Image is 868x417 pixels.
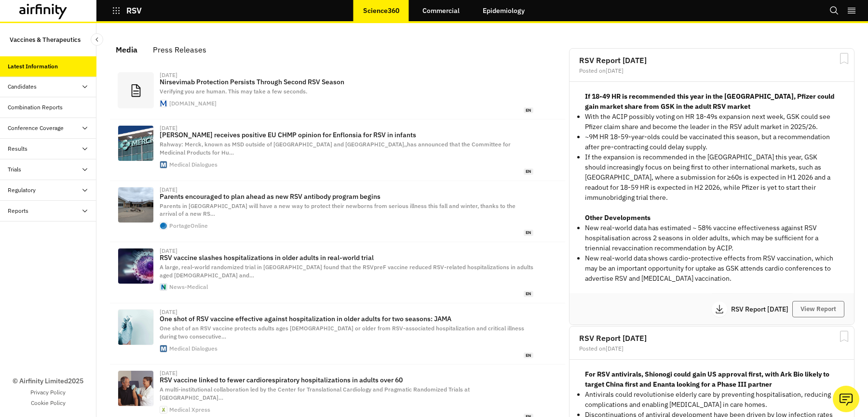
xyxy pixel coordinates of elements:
div: Trials [8,165,21,174]
svg: Bookmark Report [838,52,850,65]
button: View Report [792,301,844,317]
p: ~9M HR 18-59-year-olds could be vaccinated this season, but a recommendation after pre-contractin... [585,132,839,152]
div: Results [8,144,27,153]
p: Antivirals could revolutionise elderly care by preventing hospitalisation, reducing complications... [585,390,839,410]
span: en [524,169,533,175]
div: Regulatory [8,186,36,195]
div: Reports [8,207,28,215]
img: favicon-96x96.png [160,284,167,290]
button: Ask our analysts [833,386,859,412]
span: en [524,291,533,297]
p: Vaccines & Therapeutics [10,31,81,49]
li: New real-world data has estimated ~ 58% vaccine effectiveness against RSV hospitalisation across ... [585,223,839,253]
button: Search [829,2,839,19]
span: One shot of an RSV vaccine protects adults ages [DEMOGRAPHIC_DATA] or older from RSV-associated h... [160,325,524,340]
p: RSV Report [DATE] [731,306,792,313]
div: Candidates [8,82,37,91]
img: 240420-vaccine-5.jpg [118,310,153,345]
span: Rahway: Merck, known as MSD outside of [GEOGRAPHIC_DATA] and [GEOGRAPHIC_DATA],,has announced tha... [160,141,511,156]
svg: Bookmark Report [838,330,850,342]
div: Medical Dialogues [169,162,217,168]
div: [DATE] [160,370,177,376]
p: One shot of RSV vaccine effective against hospitalization in older adults for two seasons: JAMA [160,315,533,323]
img: favicon.ico [160,345,167,352]
div: Press Releases [153,42,206,57]
a: Cookie Policy [31,399,66,407]
p: RSV vaccine linked to fewer cardiorespiratory hospitalizations in adults over 60 [160,376,533,384]
button: Close Sidebar [91,33,103,46]
div: [DATE] [160,72,177,78]
strong: Other Developments [585,213,651,222]
img: favicon.ico [160,161,167,168]
div: [DATE] [160,187,177,193]
div: [DATE] [160,248,177,254]
img: PXL_20250918_191448142.jpg [118,187,153,222]
div: Medical Xpress [169,407,210,413]
div: [DATE] [160,309,177,315]
div: [DOMAIN_NAME] [169,101,217,106]
div: Media [116,42,137,57]
p: RSV [126,6,142,15]
span: en [524,107,533,114]
p: Science360 [363,7,399,14]
p: [PERSON_NAME] receives positive EU CHMP opinion for Enflonsia for RSV in infants [160,131,533,139]
img: android-icon-192x192-2fbf04a18d920f8b495040c5e324505d5d6a8967f862f94a37b236145370ccb2.png [160,222,167,229]
div: Medical Dialogues [169,346,217,352]
div: Latest Information [8,62,58,71]
li: New real-world data shows cardio-protective effects from RSV vaccination, which may be an importa... [585,253,839,284]
h2: RSV Report [DATE] [579,56,844,64]
a: [DATE]One shot of RSV vaccine effective against hospitalization in older adults for two seasons: ... [110,303,565,365]
button: RSV [112,2,142,19]
img: older-adult-vaccine.jpg [118,371,153,406]
div: News-Medical [169,284,208,290]
p: Nirsevimab Protection Persists Through Second RSV Season [160,78,533,86]
a: [DATE]Parents encouraged to plan ahead as new RSV antibody program beginsParents in [GEOGRAPHIC_D... [110,181,565,242]
p: © Airfinity Limited 2025 [13,376,83,386]
div: PortageOnline [169,223,208,229]
span: A multi-institutional collaboration led by the Center for Translational Cardiology and Pragmatic ... [160,386,470,401]
div: Conference Coverage [8,124,64,132]
h2: RSV Report [DATE] [579,334,844,342]
div: Combination Reports [8,103,63,112]
p: Parents encouraged to plan ahead as new RSV antibody program begins [160,193,533,200]
img: ImageForNews_819066_17579122747531203.jpg [118,248,153,284]
a: [DATE]RSV vaccine slashes hospitalizations in older adults in real-world trialA large, real-world... [110,242,565,303]
div: Posted on [DATE] [579,346,844,352]
p: If the expansion is recommended in the [GEOGRAPHIC_DATA] this year, GSK should increasingly focus... [585,152,839,203]
div: Posted on [DATE] [579,68,844,74]
img: faviconV2 [160,100,167,107]
strong: If 18-49 HR is recommended this year in the [GEOGRAPHIC_DATA], Pfizer could gain market share fro... [585,92,835,111]
div: [DATE] [160,125,177,131]
img: 231498-merck-50.jpg [118,126,153,161]
p: With the ACIP possibly voting on HR 18-49s expansion next week, GSK could see Pfizer claim share ... [585,112,839,132]
p: RSV vaccine slashes hospitalizations in older adults in real-world trial [160,254,533,261]
span: Verifying you are human. This may take a few seconds. [160,88,307,95]
span: Parents in [GEOGRAPHIC_DATA] will have a new way to protect their newborns from serious illness t... [160,202,515,218]
strong: For RSV antivirals, Shionogi could gain US approval first, with Ark Bio likely to target China fi... [585,370,829,389]
a: [DATE]Nirsevimab Protection Persists Through Second RSV SeasonVerifying you are human. This may t... [110,66,565,119]
a: Privacy Policy [30,388,66,397]
span: A large, real-world randomized trial in [GEOGRAPHIC_DATA] found that the RSVpreF vaccine reduced ... [160,263,533,279]
img: web-app-manifest-512x512.png [160,406,167,413]
span: en [524,352,533,359]
span: en [524,230,533,236]
a: [DATE][PERSON_NAME] receives positive EU CHMP opinion for Enflonsia for RSV in infantsRahway: Mer... [110,119,565,181]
